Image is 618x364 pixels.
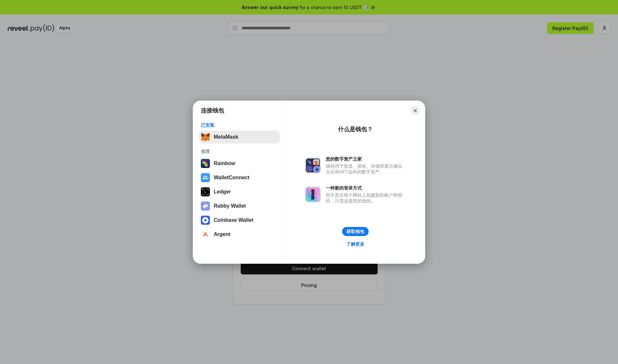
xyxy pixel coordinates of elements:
[199,228,280,241] button: Argent
[346,229,364,234] div: 获取钱包
[214,203,246,209] div: Rabby Wallet
[326,185,406,191] div: 一种新的登录方式
[201,149,278,154] div: 推荐
[342,240,368,248] a: 了解更多
[305,158,321,173] img: svg+xml,%3Csvg%20xmlns%3D%22http%3A%2F%2Fwww.w3.org%2F2000%2Fsvg%22%20fill%3D%22none%22%20viewBox...
[201,202,210,211] img: svg+xml,%3Csvg%20xmlns%3D%22http%3A%2F%2Fwww.w3.org%2F2000%2Fsvg%22%20fill%3D%22none%22%20viewBox...
[201,230,210,239] img: svg+xml,%3Csvg%20width%3D%2228%22%20height%3D%2228%22%20viewBox%3D%220%200%2028%2028%22%20fill%3D...
[199,200,280,212] button: Rabby Wallet
[346,241,364,247] div: 了解更多
[214,189,231,195] div: Ledger
[201,159,210,168] img: svg+xml,%3Csvg%20width%3D%22120%22%20height%3D%22120%22%20viewBox%3D%220%200%20120%20120%22%20fil...
[201,133,210,142] img: svg+xml,%3Csvg%20fill%3D%22none%22%20height%3D%2233%22%20viewBox%3D%220%200%2035%2033%22%20width%...
[214,231,230,237] div: Argent
[411,106,420,115] button: Close
[201,122,278,128] div: 已安装
[214,134,238,140] div: MetaMask
[214,161,235,166] div: Rainbow
[199,171,280,184] button: WalletConnect
[199,131,280,143] button: MetaMask
[338,125,373,133] div: 什么是钱包？
[199,185,280,198] button: Ledger
[326,163,406,175] div: 钱包用于发送、接收、存储和显示像以太坊和NFT这样的数字资产。
[326,192,406,204] div: 而不是在每个网站上创建新的账户和密码，只需连接您的钱包。
[201,216,210,225] img: svg+xml,%3Csvg%20width%3D%2228%22%20height%3D%2228%22%20viewBox%3D%220%200%2028%2028%22%20fill%3D...
[214,175,249,181] div: WalletConnect
[326,156,406,162] div: 您的数字资产之家
[201,187,210,196] img: svg+xml,%3Csvg%20xmlns%3D%22http%3A%2F%2Fwww.w3.org%2F2000%2Fsvg%22%20width%3D%2228%22%20height%3...
[305,187,321,202] img: svg+xml,%3Csvg%20xmlns%3D%22http%3A%2F%2Fwww.w3.org%2F2000%2Fsvg%22%20fill%3D%22none%22%20viewBox...
[201,173,210,182] img: svg+xml,%3Csvg%20width%3D%2228%22%20height%3D%2228%22%20viewBox%3D%220%200%2028%2028%22%20fill%3D...
[201,107,224,114] h1: 连接钱包
[199,157,280,170] button: Rainbow
[214,217,253,223] div: Coinbase Wallet
[342,227,369,236] button: 获取钱包
[199,214,280,227] button: Coinbase Wallet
